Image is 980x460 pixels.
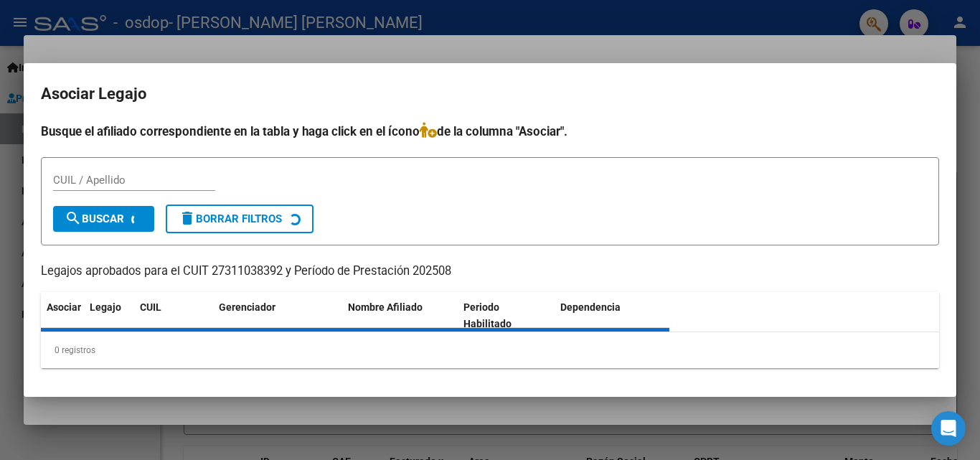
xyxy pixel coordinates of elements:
button: Buscar [53,206,154,232]
datatable-header-cell: Asociar [41,292,84,339]
div: 0 registros [41,332,939,368]
span: CUIL [140,301,161,313]
p: Legajos aprobados para el CUIT 27311038392 y Período de Prestación 202508 [41,263,939,281]
span: Legajo [90,301,121,313]
span: Asociar [47,301,81,313]
mat-icon: search [65,210,82,227]
datatable-header-cell: Gerenciador [213,292,342,339]
datatable-header-cell: Periodo Habilitado [458,292,555,339]
span: Borrar Filtros [179,212,282,225]
span: Buscar [65,212,124,225]
datatable-header-cell: Dependencia [555,292,670,339]
span: Gerenciador [219,301,275,313]
div: Open Intercom Messenger [931,411,966,446]
span: Periodo Habilitado [463,301,512,329]
h4: Busque el afiliado correspondiente en la tabla y haga click en el ícono de la columna "Asociar". [41,122,939,141]
datatable-header-cell: CUIL [134,292,213,339]
span: Nombre Afiliado [348,301,423,313]
button: Borrar Filtros [166,205,314,233]
datatable-header-cell: Legajo [84,292,134,339]
datatable-header-cell: Nombre Afiliado [342,292,458,339]
h2: Asociar Legajo [41,80,939,108]
mat-icon: delete [179,210,196,227]
span: Dependencia [560,301,621,313]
